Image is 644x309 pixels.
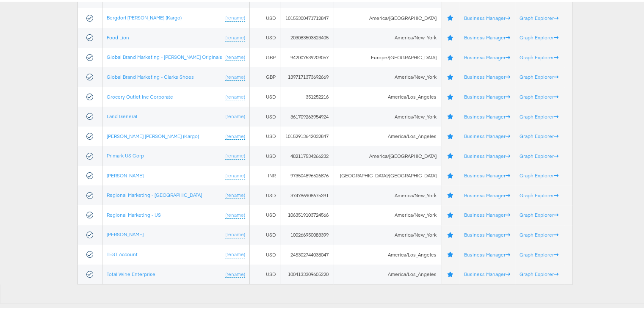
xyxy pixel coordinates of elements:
a: Primark US Corp [107,151,144,157]
a: Graph Explorer [520,112,558,118]
a: Land General [107,111,137,118]
td: America/New_York [333,26,441,46]
a: Total Wine Enterprise [107,269,155,276]
a: Graph Explorer [520,210,558,216]
a: TEST Account [107,249,138,256]
a: (rename) [225,72,245,79]
td: 100266950083399 [280,223,333,243]
td: USD [250,223,280,243]
a: Grocery Outlet Inc Corporate [107,92,173,98]
td: 351252216 [280,86,333,105]
a: Graph Explorer [520,151,558,157]
a: Business Manager [464,92,510,98]
td: USD [250,125,280,145]
td: 942007539209057 [280,46,333,66]
td: [GEOGRAPHIC_DATA]/[GEOGRAPHIC_DATA] [333,164,441,184]
a: (rename) [225,229,245,237]
a: Global Brand Marketing - Clarks Shoes [107,72,194,78]
td: 203083503823405 [280,26,333,46]
td: USD [250,184,280,204]
a: Business Manager [464,151,510,157]
td: 374786908675391 [280,184,333,204]
td: USD [250,263,280,283]
td: Europe/[GEOGRAPHIC_DATA] [333,46,441,66]
a: Graph Explorer [520,52,558,59]
a: Business Manager [464,250,510,256]
a: Regional Marketing - [GEOGRAPHIC_DATA] [107,190,202,196]
a: Business Manager [464,33,510,39]
td: America/New_York [333,184,441,204]
td: America/New_York [333,105,441,125]
a: (rename) [225,13,245,20]
a: (rename) [225,171,245,178]
a: Graph Explorer [520,171,558,177]
td: INR [250,164,280,184]
a: [PERSON_NAME] [107,171,144,177]
a: Business Manager [464,210,510,216]
td: 973504896526876 [280,164,333,184]
a: (rename) [225,111,245,119]
a: Graph Explorer [520,250,558,256]
td: USD [250,243,280,263]
td: America/New_York [333,66,441,86]
a: Business Manager [464,52,510,59]
td: America/Los_Angeles [333,243,441,263]
td: 10155300471712847 [280,6,333,26]
a: Business Manager [464,269,510,276]
td: 361709263954924 [280,105,333,125]
a: Graph Explorer [520,131,558,138]
a: Business Manager [464,72,510,78]
td: 1004133309605220 [280,263,333,283]
td: America/[GEOGRAPHIC_DATA] [333,6,441,26]
a: Food Lion [107,33,129,39]
td: 245302744038047 [280,243,333,263]
a: Regional Marketing - US [107,210,161,216]
a: (rename) [225,33,245,40]
a: Graph Explorer [520,190,558,197]
a: Business Manager [464,230,510,236]
a: (rename) [225,92,245,99]
td: America/New_York [333,223,441,243]
a: Business Manager [464,190,510,197]
td: 10152913642032847 [280,125,333,145]
td: America/Los_Angeles [333,263,441,283]
a: Bergdorf [PERSON_NAME] (Kargo) [107,13,182,19]
a: Graph Explorer [520,33,558,39]
td: USD [250,26,280,46]
td: 1397171373692669 [280,66,333,86]
a: Graph Explorer [520,269,558,276]
a: (rename) [225,249,245,257]
td: 1063519103724566 [280,204,333,223]
a: Business Manager [464,171,510,177]
a: [PERSON_NAME] [107,229,144,236]
td: USD [250,144,280,164]
td: USD [250,105,280,125]
a: (rename) [225,210,245,217]
td: GBP [250,66,280,86]
td: 482117534266232 [280,144,333,164]
a: Graph Explorer [520,230,558,236]
a: Graph Explorer [520,72,558,78]
td: USD [250,6,280,26]
a: Global Brand Marketing - [PERSON_NAME] Originals [107,52,222,58]
a: Business Manager [464,13,510,19]
a: Graph Explorer [520,13,558,19]
a: (rename) [225,131,245,138]
td: GBP [250,46,280,66]
a: Business Manager [464,131,510,138]
td: USD [250,204,280,223]
td: USD [250,86,280,105]
a: (rename) [225,151,245,158]
a: (rename) [225,190,245,197]
td: America/Los_Angeles [333,125,441,145]
td: America/[GEOGRAPHIC_DATA] [333,144,441,164]
a: (rename) [225,52,245,59]
a: Business Manager [464,112,510,118]
td: America/New_York [333,204,441,223]
a: (rename) [225,269,245,276]
a: [PERSON_NAME] [PERSON_NAME] (Kargo) [107,131,199,138]
a: Graph Explorer [520,92,558,98]
td: America/Los_Angeles [333,86,441,105]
